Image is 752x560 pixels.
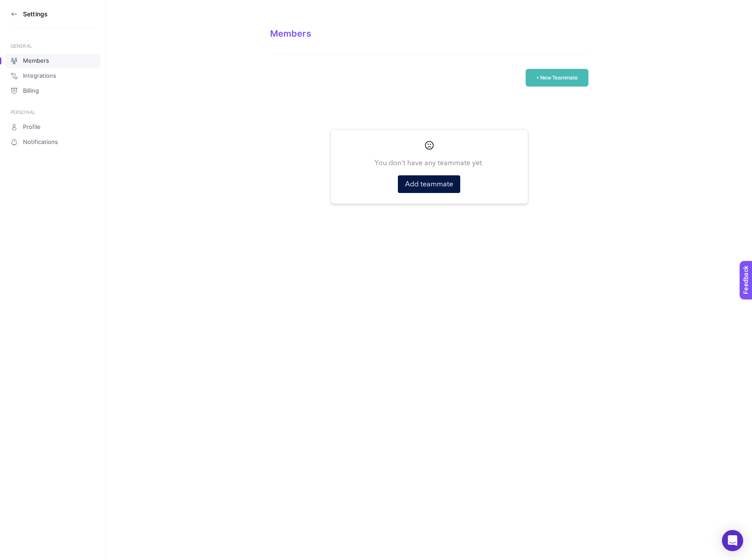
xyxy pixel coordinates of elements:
[11,109,95,116] div: PERSONAL
[23,11,48,18] h3: Settings
[5,120,101,134] a: Profile
[722,530,743,551] div: Open Intercom Messenger
[398,175,460,193] button: Add teammate
[23,139,58,146] span: Notifications
[23,72,56,79] span: Integrations
[23,57,49,64] span: Members
[374,158,484,168] p: You don't have any teammate yet.
[23,124,41,131] span: Profile
[526,69,588,87] button: + New Teammate
[5,3,34,10] span: Feedback
[5,69,101,83] a: Integrations
[5,54,101,68] a: Members
[5,135,101,149] a: Notifications
[11,42,95,49] div: GENERAL
[23,87,39,95] span: Billing
[5,84,101,98] a: Billing
[270,28,588,39] div: Members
